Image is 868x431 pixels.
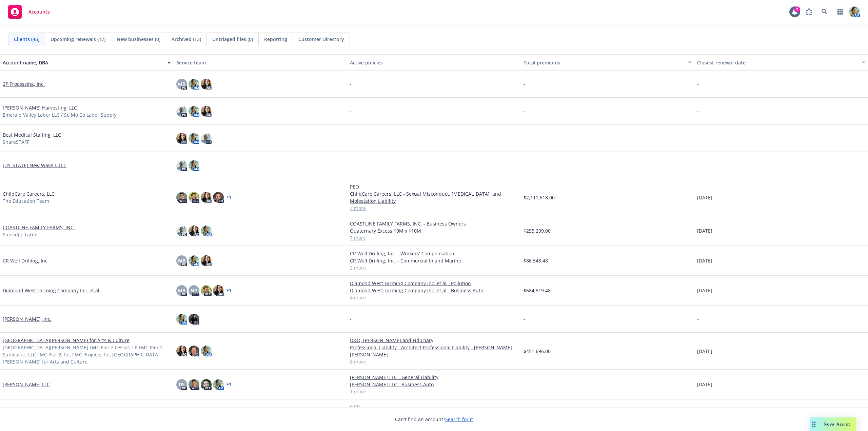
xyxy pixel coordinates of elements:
span: [DATE] [697,287,712,294]
img: photo [213,285,224,296]
span: DS [179,381,185,388]
img: photo [213,192,224,203]
div: Drag to move [810,417,818,431]
img: photo [176,192,187,203]
a: Diamond West Farming Company Inc. et al - Business Auto [350,287,518,294]
a: D&O, [PERSON_NAME] and Fiduciary [350,337,518,344]
img: photo [176,226,187,236]
img: photo [201,346,212,356]
img: photo [189,192,199,203]
img: photo [201,106,212,117]
a: [GEOGRAPHIC_DATA][PERSON_NAME] for Arts & Culture [3,337,130,344]
img: photo [176,314,187,325]
span: - [350,315,352,322]
span: - [350,107,352,115]
span: NP [191,287,197,294]
img: photo [201,133,212,144]
span: [DATE] [697,194,712,201]
span: Upcoming renewals (17) [51,36,105,43]
img: photo [213,379,224,390]
span: [DATE] [697,257,712,264]
img: photo [201,79,212,90]
a: Search for it [445,416,473,423]
span: [DATE] [697,381,712,388]
a: Search [818,5,831,19]
a: CR Well Drilling, Inc. - Commercial Inland Marine [350,257,518,264]
a: Best Medical Staffing, LLC [3,131,61,138]
img: photo [189,379,199,390]
a: 2 more [350,264,518,271]
a: [US_STATE] New Wave I, LLC [3,162,66,169]
span: - [697,162,699,169]
a: + 1 [226,195,231,199]
a: COASTLINE FAMILY FARMS, INC. - Business Owners [350,220,518,227]
img: photo [189,226,199,236]
div: Closest renewal date [697,59,858,66]
span: - [697,107,699,115]
a: 4 more [350,294,518,301]
a: OCP [350,404,518,411]
a: PEO [350,183,518,190]
span: Untriaged files (0) [212,36,253,43]
span: The Education Team [3,197,49,204]
span: MB [178,287,185,294]
span: [DATE] [697,348,712,355]
button: Closest renewal date [694,54,868,71]
span: MB [178,80,185,87]
img: photo [176,346,187,356]
button: Active policies [347,54,521,71]
span: $255,299.00 [524,227,551,234]
a: CR Well Drilling, Inc. [3,257,49,264]
div: Active policies [350,59,518,66]
a: 1 more [350,388,518,395]
img: photo [189,106,199,117]
span: - [524,80,525,87]
img: photo [201,255,212,266]
span: Emerald Valley Labor LLC / So Mo Co Labor Supply [3,111,116,118]
a: 4 more [350,204,518,212]
a: 6 more [350,358,518,365]
a: CR Well Drilling, Inc. - Workers' Compensation [350,250,518,257]
span: Archived (13) [172,36,201,43]
a: [PERSON_NAME] LLC [3,381,50,388]
a: Diamond West Farming Company Inc. et al - Pollution [350,280,518,287]
img: photo [201,192,212,203]
span: - [524,381,525,388]
img: photo [201,285,212,296]
div: Total premiums [524,59,684,66]
span: New businesses (0) [117,36,160,43]
img: photo [189,160,199,171]
span: Reporting [264,36,287,43]
a: COASTLINE FAMILY FARMS, INC. [3,224,75,231]
img: photo [201,226,212,236]
button: Service team [174,54,347,71]
a: [PERSON_NAME] LLC - General Liability [350,374,518,381]
a: Report a Bug [802,5,816,19]
span: $684,519.48 [524,287,551,294]
a: Switch app [833,5,847,19]
span: $2,111,618.00 [524,194,555,201]
img: photo [849,6,860,17]
a: Accounts [5,2,53,21]
img: photo [189,255,199,266]
span: Accounts [28,9,50,15]
a: [PERSON_NAME] Harvesting, LLC [3,104,77,111]
div: Account name, DBA [3,59,163,66]
span: MB [178,257,185,264]
span: - [524,315,525,322]
button: Nova Assist [810,417,856,431]
a: [PERSON_NAME], Inc. [3,315,52,322]
span: - [350,80,352,87]
span: - [697,80,699,87]
span: - [350,162,352,169]
a: Quaternary Excess $9M x $10M [350,227,518,234]
span: ShareSTAFF [3,138,29,145]
a: 7 more [350,234,518,241]
div: Service team [176,59,344,66]
span: Nova Assist [824,421,850,427]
